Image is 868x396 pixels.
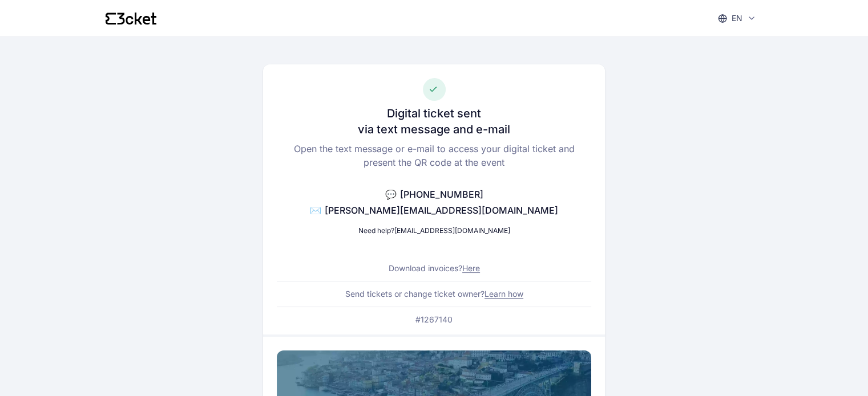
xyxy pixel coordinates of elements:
[310,205,321,216] span: ✉️
[358,226,394,235] span: Need help?
[732,13,742,24] p: en
[345,288,523,300] p: Send tickets or change ticket owner?
[389,263,480,274] p: Download invoices?
[277,142,591,169] p: Open the text message or e-mail to access your digital ticket and present the QR code at the event
[462,263,480,273] a: Here
[400,189,483,200] span: [PHONE_NUMBER]
[485,289,523,299] a: Learn how
[358,121,510,137] h3: via text message and e-mail
[394,226,510,235] a: [EMAIL_ADDRESS][DOMAIN_NAME]
[325,205,558,216] span: [PERSON_NAME][EMAIL_ADDRESS][DOMAIN_NAME]
[385,189,397,200] span: 💬
[387,105,481,121] h3: Digital ticket sent
[415,314,453,325] p: #1267140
